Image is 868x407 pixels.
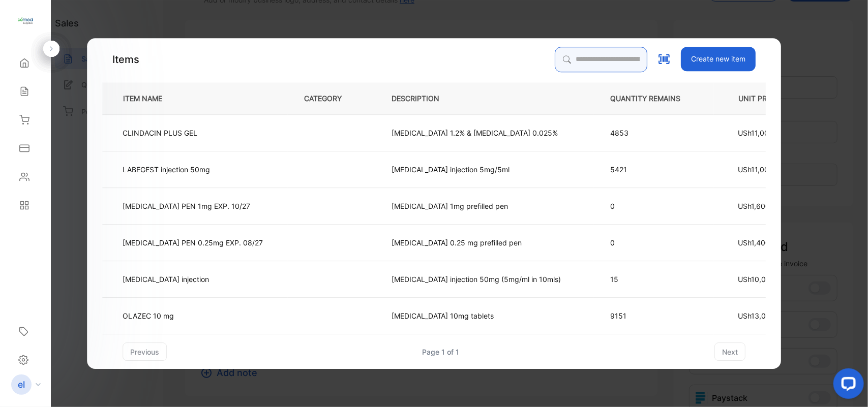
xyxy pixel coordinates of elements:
span: USh11,000.00 [738,165,785,174]
p: [MEDICAL_DATA] injection [123,274,209,285]
p: DESCRIPTION [392,93,456,104]
p: CLINDACIN PLUS GEL [123,128,197,138]
button: previous [123,342,167,361]
p: UNIT PRICE [731,93,821,104]
p: [MEDICAL_DATA] injection 50mg (5mg/ml in 10mls) [392,274,561,285]
div: Page 1 of 1 [422,347,459,357]
img: logo [18,13,33,28]
p: [MEDICAL_DATA] 0.25 mg prefilled pen [392,237,522,248]
p: OLAZEC 10 mg [123,310,180,321]
p: [MEDICAL_DATA] 1.2% & [MEDICAL_DATA] 0.025% [392,128,558,138]
span: USh11,000.00 [738,129,785,137]
p: ITEM NAME [119,93,178,104]
span: USh1,600,000.00 [738,202,797,210]
p: [MEDICAL_DATA] 1mg prefilled pen [392,201,508,211]
p: [MEDICAL_DATA] PEN 1mg EXP. 10/27 [123,201,250,211]
span: USh10,000.00 [738,275,787,284]
p: el [18,378,25,391]
p: 0 [611,201,697,211]
p: LABEGEST injection 50mg [123,164,210,175]
button: next [714,342,745,361]
p: CATEGORY [304,93,358,104]
p: 4853 [611,128,697,138]
p: 15 [611,274,697,285]
p: QUANTITY REMAINS [611,93,697,104]
p: [MEDICAL_DATA] injection 5mg/5ml [392,164,510,175]
p: [MEDICAL_DATA] PEN 0.25mg EXP. 08/27 [123,237,263,248]
p: [MEDICAL_DATA] 10mg tablets [392,310,494,321]
p: 0 [611,237,697,248]
button: Create new item [681,47,756,71]
span: USh13,000.00 [738,311,787,320]
iframe: LiveChat chat widget [825,364,868,407]
p: 9151 [611,310,697,321]
p: Items [112,52,139,67]
p: 5421 [611,164,697,175]
span: USh1,400,000.00 [738,238,797,247]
